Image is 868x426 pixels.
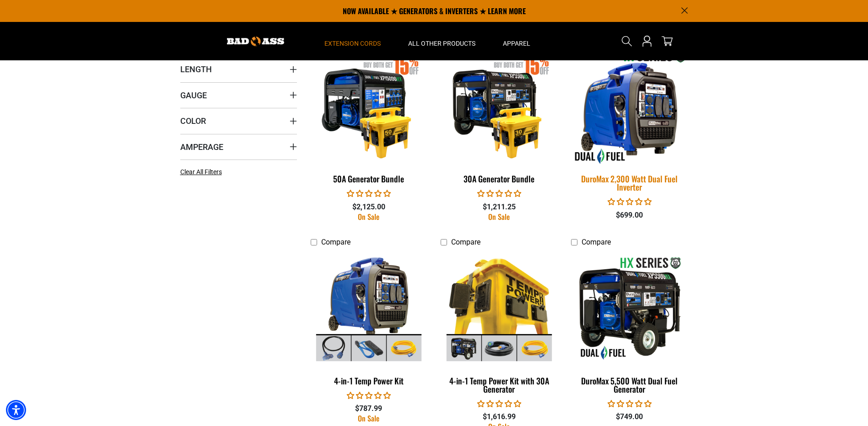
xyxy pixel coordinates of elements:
[441,251,557,399] a: 4-in-1 Temp Power Kit with 30A Generator 4-in-1 Temp Power Kit with 30A Generator
[441,202,557,213] div: $1,211.25
[408,39,475,48] span: All Other Products
[311,22,394,60] summary: Extension Cords
[180,56,297,82] summary: Length
[180,82,297,108] summary: Gauge
[608,197,652,206] span: 0.00 stars
[566,48,694,165] img: DuroMax 2,300 Watt Dual Fuel Inverter
[571,175,688,191] div: DuroMax 2,300 Watt Dual Fuel Inverter
[394,22,489,60] summary: All Other Products
[441,175,557,183] div: 30A Generator Bundle
[572,256,687,361] img: DuroMax 5,500 Watt Dual Fuel Generator
[180,142,223,152] span: Amperage
[311,415,427,422] div: On Sale
[620,34,634,48] summary: Search
[441,213,557,220] div: On Sale
[441,411,557,422] div: $1,616.99
[608,399,652,408] span: 0.00 stars
[311,54,426,159] img: 50A Generator Bundle
[477,189,521,198] span: 0.00 stars
[311,202,427,213] div: $2,125.00
[311,251,427,390] a: 4-in-1 Temp Power Kit 4-in-1 Temp Power Kit
[180,167,226,177] a: Clear All Filters
[180,90,207,101] span: Gauge
[571,210,688,221] div: $699.00
[571,251,688,399] a: DuroMax 5,500 Watt Dual Fuel Generator DuroMax 5,500 Watt Dual Fuel Generator
[311,403,427,414] div: $787.99
[442,256,557,361] img: 4-in-1 Temp Power Kit with 30A Generator
[180,116,206,126] span: Color
[6,400,26,420] div: Accessibility Menu
[180,168,222,176] span: Clear All Filters
[441,49,557,188] a: 30A Generator Bundle 30A Generator Bundle
[489,22,544,60] summary: Apparel
[180,134,297,160] summary: Amperage
[571,411,688,422] div: $749.00
[347,189,391,198] span: 0.00 stars
[311,49,427,188] a: 50A Generator Bundle 50A Generator Bundle
[180,64,212,75] span: Length
[503,39,530,48] span: Apparel
[311,175,427,183] div: 50A Generator Bundle
[571,49,688,197] a: DuroMax 2,300 Watt Dual Fuel Inverter DuroMax 2,300 Watt Dual Fuel Inverter
[640,22,654,60] a: Open this option
[347,391,391,400] span: 0.00 stars
[582,238,611,246] span: Compare
[451,238,480,246] span: Compare
[311,213,427,220] div: On Sale
[311,377,427,385] div: 4-in-1 Temp Power Kit
[660,36,674,47] a: cart
[324,39,381,48] span: Extension Cords
[441,377,557,393] div: 4-in-1 Temp Power Kit with 30A Generator
[442,54,557,159] img: 30A Generator Bundle
[477,399,521,408] span: 0.00 stars
[227,37,284,46] img: Bad Ass Extension Cords
[180,108,297,133] summary: Color
[311,256,426,361] img: 4-in-1 Temp Power Kit
[321,238,350,246] span: Compare
[571,377,688,393] div: DuroMax 5,500 Watt Dual Fuel Generator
